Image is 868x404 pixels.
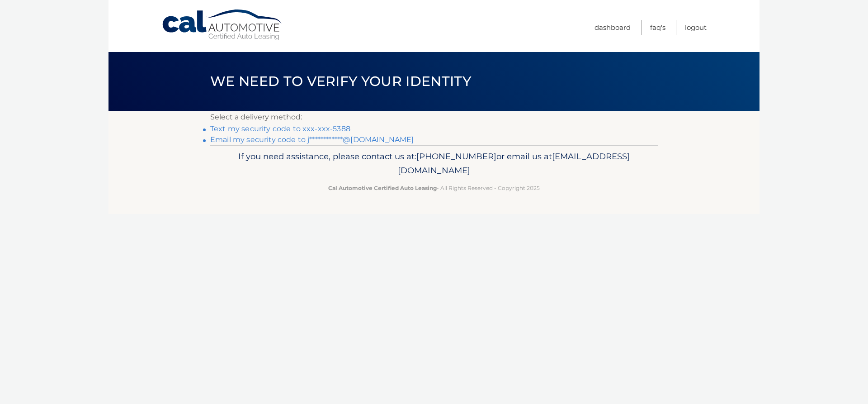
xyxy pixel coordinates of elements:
p: - All Rights Reserved - Copyright 2025 [216,183,652,193]
a: Logout [685,20,707,35]
span: [PHONE_NUMBER] [416,151,496,162]
a: FAQ's [650,20,665,35]
p: If you need assistance, please contact us at: or email us at [216,149,652,178]
strong: Cal Automotive Certified Auto Leasing [328,185,437,191]
span: We need to verify your identity [210,73,471,90]
a: Text my security code to xxx-xxx-5388 [210,124,350,133]
a: Dashboard [594,20,631,35]
a: Cal Automotive [161,9,283,41]
p: Select a delivery method: [210,111,658,124]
